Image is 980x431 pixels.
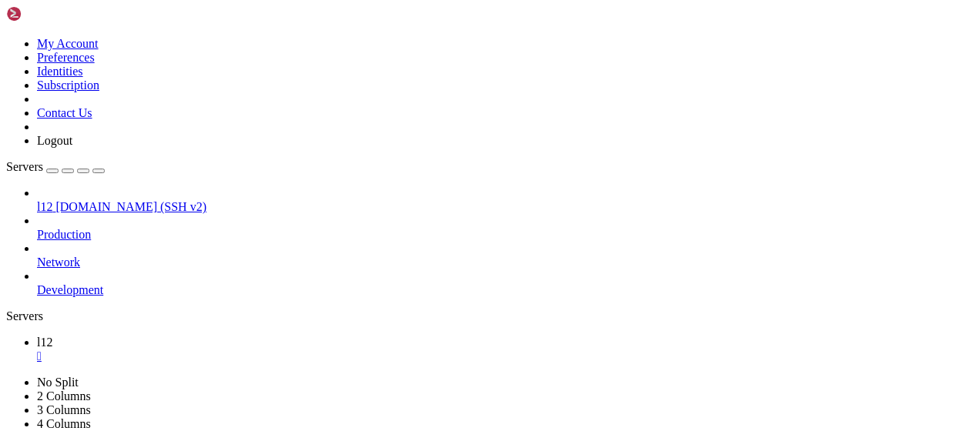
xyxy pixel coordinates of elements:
li: Development [37,269,974,297]
span: Servers [6,160,43,173]
a: No Split [37,376,79,389]
a: Development [37,283,974,297]
a: Contact Us [37,106,92,119]
span: Network [37,256,80,269]
a: Preferences [37,51,95,64]
a: Servers [6,160,105,173]
img: Shellngn [6,6,95,22]
a: Network [37,256,974,269]
li: Production [37,214,974,242]
a: My Account [37,37,99,50]
a: Identities [37,65,83,78]
a: 4 Columns [37,417,91,430]
span: l12 [37,200,52,213]
span: [DOMAIN_NAME] (SSH v2) [55,200,206,213]
a: Production [37,228,974,242]
span: Production [37,228,91,241]
a: l12 [37,336,974,363]
a: Logout [37,134,72,147]
div: Servers [6,309,974,323]
a:  [37,349,974,363]
a: Subscription [37,79,99,92]
li: Network [37,242,974,269]
span: Development [37,283,103,296]
a: 2 Columns [37,389,91,403]
span: l12 [37,336,52,349]
a: l12 [DOMAIN_NAME] (SSH v2) [37,200,974,214]
a: 3 Columns [37,403,91,416]
li: l12 [DOMAIN_NAME] (SSH v2) [37,186,974,214]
